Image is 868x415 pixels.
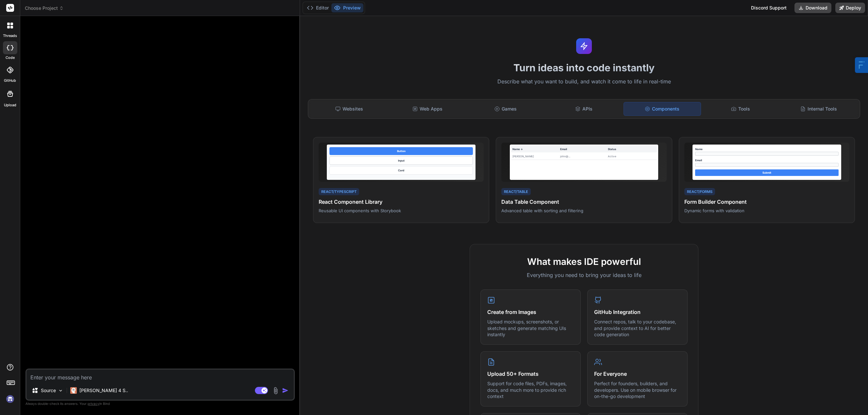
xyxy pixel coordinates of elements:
div: Web Apps [389,102,466,116]
label: Upload [4,102,16,108]
h4: Form Builder Component [684,198,849,206]
div: Email [560,147,608,151]
div: Card [329,166,473,175]
p: Perfect for founders, builders, and developers. Use on mobile browser for on-the-go development [594,380,681,400]
h4: Create from Images [487,308,574,316]
label: code [6,55,15,61]
img: attachment [272,387,279,394]
div: Email [695,158,839,162]
div: Games [467,102,544,116]
div: Input [329,156,473,165]
span: Choose Project [25,5,64,11]
div: [PERSON_NAME] [512,154,560,158]
h1: Turn ideas into code instantly [304,62,864,74]
div: APIs [545,102,622,116]
h2: What makes IDE powerful [480,255,688,268]
div: Name [695,147,839,151]
div: Active [608,154,656,158]
p: Everything you need to bring your ideas to life [480,271,688,279]
h4: Upload 50+ Formats [487,370,574,378]
span: privacy [88,402,99,406]
button: Download [794,3,831,13]
label: GitHub [4,78,16,83]
img: Claude 4 Sonnet [70,387,77,394]
div: React/Table [501,188,531,196]
h4: React Component Library [319,198,484,206]
h4: For Everyone [594,370,681,378]
div: Button [329,147,473,155]
img: signin [5,393,16,405]
p: Advanced table with sorting and filtering [501,208,666,214]
div: React/Forms [684,188,715,196]
div: Submit [695,169,839,176]
label: threads [3,33,17,39]
p: Always double-check its answers. Your in Bind [25,401,295,407]
div: Name ↓ [512,147,560,151]
p: Describe what you want to build, and watch it come to life in real-time [304,78,864,86]
div: Discord Support [747,3,791,13]
button: Preview [331,3,363,12]
img: Pick Models [58,388,63,393]
p: Source [41,387,56,394]
h4: Data Table Component [501,198,666,206]
div: Websites [311,102,388,116]
div: Tools [702,102,779,116]
h4: GitHub Integration [594,308,681,316]
div: React/TypeScript [319,188,359,196]
p: Upload mockups, screenshots, or sketches and generate matching UIs instantly [487,319,574,338]
textarea: To enrich screen reader interactions, please activate Accessibility in Grammarly extension settings [26,370,294,381]
div: Components [624,102,701,116]
button: Deploy [835,3,865,13]
p: Connect repos, talk to your codebase, and provide context to AI for better code generation [594,319,681,338]
div: john@... [560,154,608,158]
p: Reusable UI components with Storybook [319,208,484,214]
div: Status [608,147,656,151]
p: Support for code files, PDFs, images, docs, and much more to provide rich context [487,380,574,400]
div: Internal Tools [780,102,857,116]
p: [PERSON_NAME] 4 S.. [79,387,128,394]
button: Editor [304,3,331,12]
img: icon [282,387,289,394]
p: Dynamic forms with validation [684,208,849,214]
